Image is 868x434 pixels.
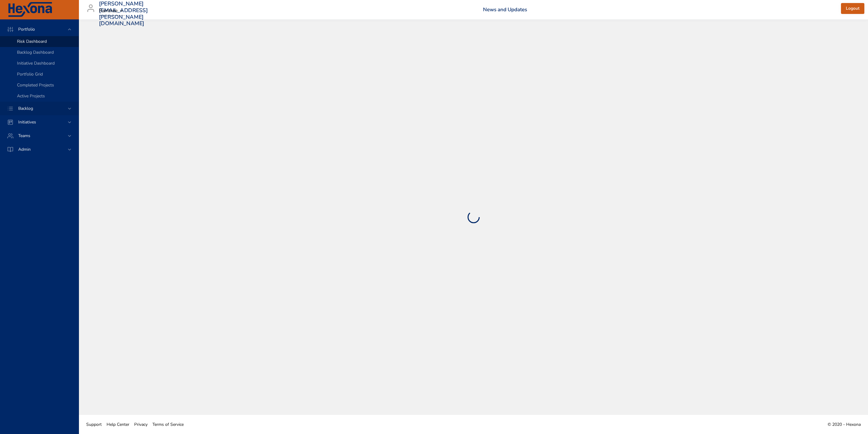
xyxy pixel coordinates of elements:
span: Completed Projects [17,82,54,88]
span: Active Projects [17,93,45,99]
span: Terms of Service [152,422,184,427]
a: News and Updates [483,6,527,13]
span: Teams [13,133,35,139]
span: © 2020 - Hexona [828,422,861,427]
img: Hexona [7,2,53,17]
span: Risk Dashboard [17,39,47,44]
span: Initiatives [13,119,41,125]
span: Portfolio Grid [17,71,43,77]
button: Logout [841,3,864,14]
a: Privacy [132,418,150,431]
span: Logout [846,5,859,12]
span: Backlog Dashboard [17,49,54,55]
span: Support [86,422,102,427]
span: Help Center [107,422,129,427]
div: Raintree [99,6,125,16]
span: Admin [13,146,36,152]
span: Portfolio [13,26,40,32]
span: Privacy [134,422,148,427]
h3: [PERSON_NAME][EMAIL_ADDRESS][PERSON_NAME][DOMAIN_NAME] [99,1,148,27]
a: Terms of Service [150,418,186,431]
span: Initiative Dashboard [17,60,55,66]
span: Backlog [13,106,38,111]
a: Help Center [104,418,132,431]
a: Support [84,418,104,431]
